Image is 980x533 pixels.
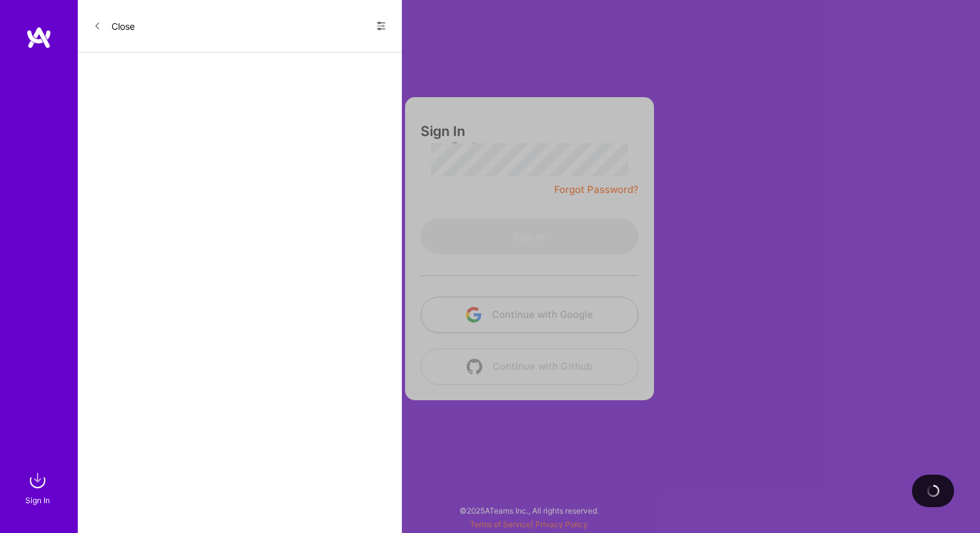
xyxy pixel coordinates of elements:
[26,26,52,49] img: logo
[93,16,135,36] button: Close
[27,468,51,507] a: sign inSign In
[926,484,940,498] img: loading
[25,493,50,507] div: Sign In
[25,468,51,493] img: sign in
